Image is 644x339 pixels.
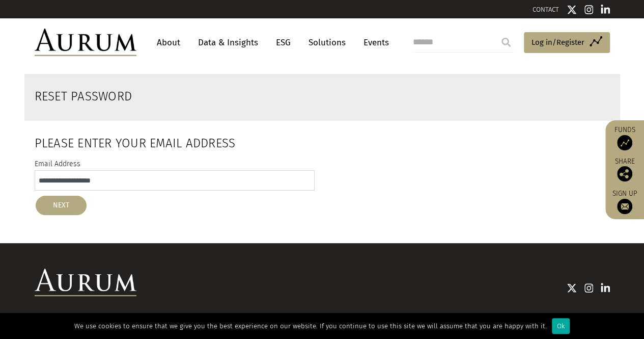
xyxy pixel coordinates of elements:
[601,5,610,15] img: Linkedin icon
[358,33,389,52] a: Events
[617,135,632,150] img: Access Funds
[610,125,639,150] a: Funds
[610,158,639,181] div: Share
[35,269,136,296] img: Aurum Logo
[36,196,87,215] button: NEXT
[617,199,632,214] img: Sign up to our newsletter
[610,189,639,214] a: Sign up
[567,283,577,293] img: Twitter icon
[152,33,185,52] a: About
[271,33,296,52] a: ESG
[601,283,610,293] img: Linkedin icon
[193,33,263,52] a: Data & Insights
[552,318,570,334] div: Ok
[584,283,594,293] img: Instagram icon
[35,136,315,151] h2: Please enter your email address
[617,166,632,181] img: Share this post
[584,5,594,15] img: Instagram icon
[567,5,577,15] img: Twitter icon
[35,89,512,104] h2: Reset Password
[303,33,351,52] a: Solutions
[524,32,610,54] a: Log in/Register
[496,32,516,53] input: Submit
[35,29,136,56] img: Aurum
[533,6,559,13] a: CONTACT
[531,36,584,48] span: Log in/Register
[35,158,80,170] label: Email Address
